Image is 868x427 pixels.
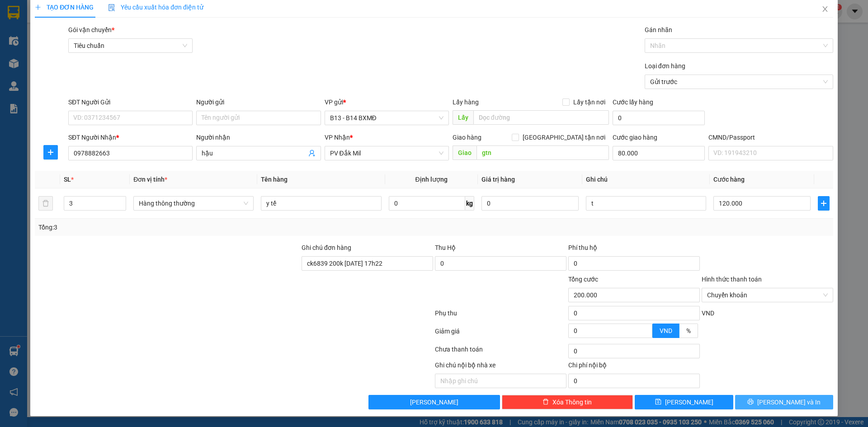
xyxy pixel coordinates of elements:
[568,276,598,283] span: Tổng cước
[133,176,167,183] span: Đơn vị tính
[330,146,443,160] span: PV Đắk Mil
[665,397,713,407] span: [PERSON_NAME]
[196,97,321,107] div: Người gửi
[453,99,479,106] span: Lấy hàng
[453,145,476,160] span: Giao
[453,134,481,141] span: Giao hàng
[108,4,115,11] img: icon
[415,176,448,183] span: Định lượng
[613,111,705,125] input: Cước lấy hàng
[568,360,700,374] div: Chi phí nội bộ
[434,308,567,324] div: Phụ thu
[35,4,41,10] span: plus
[686,327,691,334] span: %
[74,39,187,52] span: Tiêu chuẩn
[473,110,609,125] input: Dọc đường
[434,344,567,360] div: Chưa thanh toán
[261,196,381,211] input: VD: Bàn, Ghế
[68,26,114,33] span: Gói vận chuyển
[435,360,566,374] div: Ghi chú nội bộ nhà xe
[586,196,706,211] input: Ghi Chú
[613,146,705,160] input: Cước giao hàng
[465,196,474,211] span: kg
[44,149,57,156] span: plus
[139,197,248,210] span: Hàng thông thường
[568,243,700,256] div: Phí thu hộ
[702,310,714,317] span: VND
[552,397,592,407] span: Xóa Thông tin
[702,276,762,283] label: Hình thức thanh toán
[108,4,203,11] span: Yêu cầu xuất hóa đơn điện tử
[747,399,754,406] span: printer
[410,397,458,407] span: [PERSON_NAME]
[481,196,579,211] input: 0
[818,200,829,207] span: plus
[570,97,609,107] span: Lấy tận nơi
[821,5,829,13] span: close
[302,244,351,251] label: Ghi chú đơn hàng
[502,395,633,409] button: deleteXóa Thông tin
[660,327,672,334] span: VND
[330,111,443,125] span: B13 - B14 BXMĐ
[35,4,94,11] span: TẠO ĐƠN HÀNG
[818,196,830,211] button: plus
[196,132,321,142] div: Người nhận
[708,132,833,142] div: CMND/Passport
[481,176,515,183] span: Giá trị hàng
[542,399,549,406] span: delete
[735,395,833,409] button: printer[PERSON_NAME] và In
[582,171,710,188] th: Ghi chú
[435,244,456,251] span: Thu Hộ
[68,132,193,142] div: SĐT Người Nhận
[435,374,566,388] input: Nhập ghi chú
[613,134,657,141] label: Cước giao hàng
[707,288,828,302] span: Chuyển khoản
[519,132,609,142] span: [GEOGRAPHIC_DATA] tận nơi
[655,399,661,406] span: save
[434,326,567,342] div: Giảm giá
[476,145,609,160] input: Dọc đường
[645,62,685,70] label: Loại đơn hàng
[68,97,193,107] div: SĐT Người Gửi
[38,222,335,232] div: Tổng: 3
[43,145,58,160] button: plus
[302,256,433,271] input: Ghi chú đơn hàng
[261,176,288,183] span: Tên hàng
[650,75,828,89] span: Gửi trước
[368,395,500,409] button: [PERSON_NAME]
[613,99,653,106] label: Cước lấy hàng
[635,395,733,409] button: save[PERSON_NAME]
[325,97,449,107] div: VP gửi
[64,176,71,183] span: SL
[645,26,672,33] label: Gán nhãn
[713,176,745,183] span: Cước hàng
[453,110,473,125] span: Lấy
[308,150,316,157] span: user-add
[325,134,350,141] span: VP Nhận
[38,196,53,211] button: delete
[757,397,821,407] span: [PERSON_NAME] và In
